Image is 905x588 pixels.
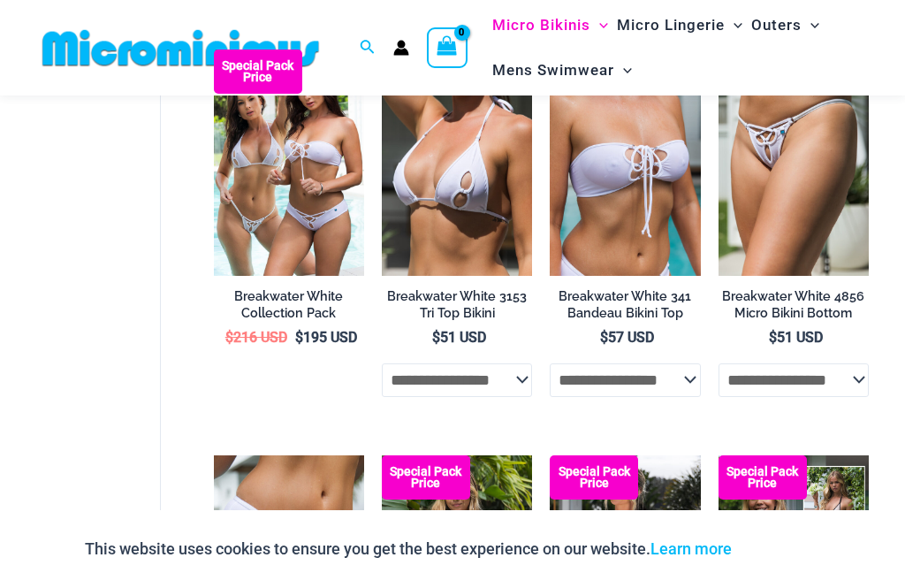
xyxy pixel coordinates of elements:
[492,3,590,48] span: Micro Bikinis
[295,329,303,346] span: $
[214,288,364,328] a: Breakwater White Collection Pack
[769,329,777,346] span: $
[550,50,700,276] a: Breakwater White 341 Top 01Breakwater White 341 Top 4956 Shorts 06Breakwater White 341 Top 4956 S...
[719,50,869,276] a: Breakwater White 4856 Micro Bottom 01Breakwater White 3153 Top 4856 Micro Bottom 06Breakwater Whi...
[550,50,700,276] img: Breakwater White 341 Top 01
[612,3,747,48] a: Micro LingerieMenu ToggleMenu Toggle
[393,40,409,56] a: Account icon link
[719,50,869,276] img: Breakwater White 4856 Micro Bottom 01
[614,48,632,93] span: Menu Toggle
[85,536,732,562] p: This website uses cookies to ensure you get the best experience on our website.
[600,329,654,346] bdi: 57 USD
[802,3,819,48] span: Menu Toggle
[719,288,869,328] a: Breakwater White 4856 Micro Bikini Bottom
[214,288,364,321] h2: Breakwater White Collection Pack
[650,539,732,558] a: Learn more
[214,50,364,276] img: Collection Pack (5)
[550,288,700,328] a: Breakwater White 341 Bandeau Bikini Top
[295,329,357,346] bdi: 195 USD
[360,37,376,59] a: Search icon link
[35,28,326,68] img: MM SHOP LOGO FLAT
[590,3,608,48] span: Menu Toggle
[617,3,725,48] span: Micro Lingerie
[769,329,823,346] bdi: 51 USD
[382,466,470,489] b: Special Pack Price
[747,3,824,48] a: OutersMenu ToggleMenu Toggle
[44,99,203,453] iframe: TrustedSite Certified
[745,528,820,570] button: Accept
[214,50,364,276] a: Collection Pack (5) Breakwater White 341 Top 4956 Shorts 08Breakwater White 341 Top 4956 Shorts 08
[751,3,802,48] span: Outers
[427,27,468,68] a: View Shopping Cart, empty
[214,60,302,83] b: Special Pack Price
[382,288,532,328] a: Breakwater White 3153 Tri Top Bikini
[492,48,614,93] span: Mens Swimwear
[719,288,869,321] h2: Breakwater White 4856 Micro Bikini Bottom
[488,3,612,48] a: Micro BikinisMenu ToggleMenu Toggle
[725,3,742,48] span: Menu Toggle
[550,288,700,321] h2: Breakwater White 341 Bandeau Bikini Top
[488,48,636,93] a: Mens SwimwearMenu ToggleMenu Toggle
[600,329,608,346] span: $
[432,329,440,346] span: $
[550,466,638,489] b: Special Pack Price
[382,50,532,276] img: Breakwater White 3153 Top 01
[432,329,486,346] bdi: 51 USD
[382,288,532,321] h2: Breakwater White 3153 Tri Top Bikini
[225,329,233,346] span: $
[719,466,807,489] b: Special Pack Price
[225,329,287,346] bdi: 216 USD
